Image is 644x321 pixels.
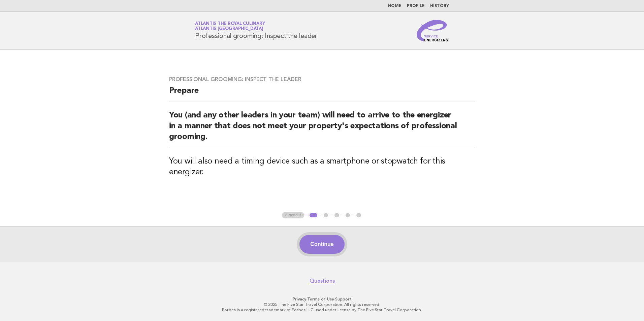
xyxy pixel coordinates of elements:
h1: Professional grooming: Inspect the leader [195,22,317,39]
button: 1 [309,212,318,219]
a: Atlantis the Royal CulinaryAtlantis [GEOGRAPHIC_DATA] [195,22,265,31]
a: Profile [407,4,425,8]
a: Terms of Use [307,297,334,301]
p: · · [116,296,528,302]
a: Home [388,4,401,8]
span: Atlantis [GEOGRAPHIC_DATA] [195,27,263,31]
p: © 2025 The Five Star Travel Corporation. All rights reserved. [116,302,528,307]
a: History [430,4,449,8]
a: Questions [310,278,335,284]
a: Privacy [293,297,306,301]
img: Service Energizers [417,20,449,41]
h3: Professional grooming: Inspect the leader [169,76,475,83]
h3: You will also need a timing device such as a smartphone or stopwatch for this energizer. [169,156,475,178]
a: Support [335,297,352,301]
h2: You (and any other leaders in your team) will need to arrive to the energizer in a manner that do... [169,110,475,148]
button: Continue [299,235,344,254]
h2: Prepare [169,85,475,102]
p: Forbes is a registered trademark of Forbes LLC used under license by The Five Star Travel Corpora... [116,307,528,313]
